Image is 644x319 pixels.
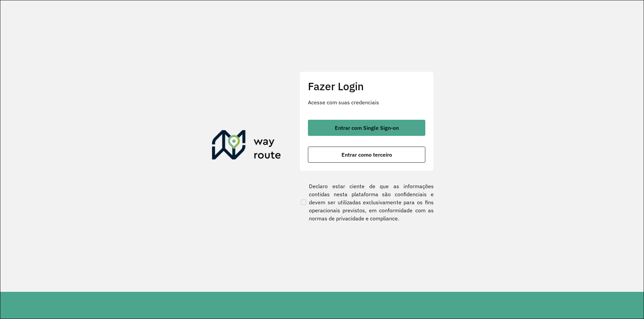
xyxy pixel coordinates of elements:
[308,98,425,106] p: Acesse com suas credenciais
[335,125,399,130] span: Entrar com Single Sign-on
[212,130,281,162] img: Roteirizador AmbevTech
[341,152,392,157] span: Entrar como terceiro
[308,147,425,163] button: button
[308,80,425,93] h2: Fazer Login
[300,182,434,222] label: Declaro estar ciente de que as informações contidas nesta plataforma são confidenciais e devem se...
[308,120,425,136] button: button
